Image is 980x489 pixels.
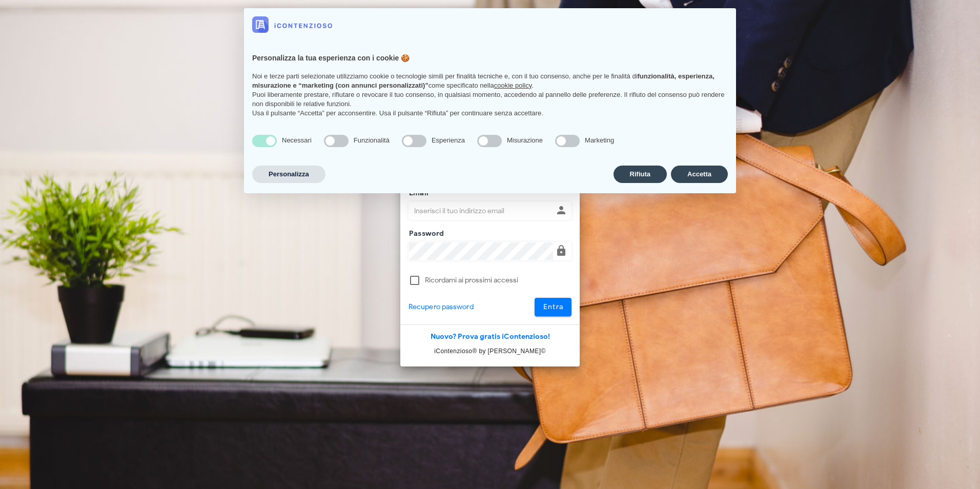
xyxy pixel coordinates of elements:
a: cookie policy - il link si apre in una nuova scheda [494,81,532,89]
a: Recupero password [409,301,474,313]
p: Puoi liberamente prestare, rifiutare o revocare il tuo consenso, in qualsiasi momento, accedendo ... [252,90,728,109]
a: Nuovo? Prova gratis iContenzioso! [431,332,550,341]
button: Personalizza [252,166,325,183]
button: Rifiuta [614,166,667,183]
p: Usa il pulsante “Accetta” per acconsentire. Usa il pulsante “Rifiuta” per continuare senza accett... [252,109,728,118]
span: Esperienza [432,136,465,144]
button: Accetta [671,166,728,183]
h2: Personalizza la tua esperienza con i cookie 🍪 [252,53,728,64]
label: Password [406,229,444,239]
span: Misurazione [507,136,543,144]
span: Marketing [585,136,614,144]
button: Entra [535,298,572,316]
input: Inserisci il tuo indirizzo email [409,202,553,219]
span: Entra [543,302,564,311]
p: Noi e terze parti selezionate utilizziamo cookie o tecnologie simili per finalità tecniche e, con... [252,72,728,90]
p: iContenzioso® by [PERSON_NAME]© [400,346,580,356]
span: Funzionalità [354,136,390,144]
strong: funzionalità, esperienza, misurazione e “marketing (con annunci personalizzati)” [252,72,714,89]
label: Ricordami ai prossimi accessi [425,275,571,286]
img: logo [252,16,332,33]
span: Necessari [282,136,312,144]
